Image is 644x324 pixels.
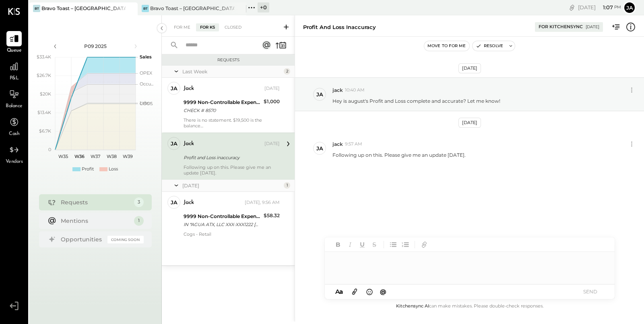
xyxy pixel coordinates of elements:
[623,1,636,14] button: ja
[574,286,607,297] button: SEND
[378,287,389,297] button: @
[41,5,126,12] div: Bravo Toast – [GEOGRAPHIC_DATA]
[345,87,365,93] span: 10:40 AM
[380,288,386,295] span: @
[458,118,481,128] div: [DATE]
[171,199,178,206] div: ja
[61,217,130,225] div: Mentions
[0,59,28,82] a: P&L
[369,239,380,250] button: Strikethrough
[0,114,28,138] a: Cash
[578,4,621,11] div: [DATE]
[264,141,280,147] div: [DATE]
[388,239,398,250] button: Unordered List
[332,141,343,147] span: jack
[107,236,144,243] div: Coming Soon
[39,128,51,134] text: $6.7K
[316,145,323,152] div: ja
[184,212,261,220] div: 9999 Non-Controllable Expenses:Other Income and Expenses:To Be Classified P&L
[58,154,68,159] text: W35
[424,41,469,51] button: Move to for me
[568,3,576,12] div: copy link
[184,220,261,228] div: IN *AGUA ATX, LLC XXX-XXX1222 [GEOGRAPHIC_DATA] 08/29
[182,68,282,75] div: Last Week
[400,239,411,250] button: Ordered List
[9,131,19,138] span: Cash
[106,154,116,159] text: W38
[333,239,343,250] button: Bold
[303,23,376,31] div: Profit and Loss inaccuracy
[171,85,178,92] div: ja
[171,140,178,147] div: ja
[184,106,261,114] div: CHECK # 8570
[339,288,343,295] span: a
[258,2,269,12] div: + 0
[345,239,355,250] button: Italic
[0,31,28,54] a: Queue
[264,85,280,92] div: [DATE]
[140,54,152,60] text: Sales
[357,239,367,250] button: Underline
[184,140,194,148] div: jack
[140,101,153,106] text: COGS
[134,197,144,207] div: 3
[316,91,323,98] div: ja
[184,85,194,93] div: jack
[196,23,219,31] div: For KS
[37,54,51,60] text: $33.4K
[6,158,23,166] span: Vendors
[586,24,599,30] div: [DATE]
[473,41,506,51] button: Resolve
[109,166,118,172] div: Loss
[166,57,291,63] div: Requests
[333,287,346,296] button: Aa
[245,199,280,206] div: [DATE], 9:56 AM
[74,154,84,159] text: W36
[332,152,466,158] p: Following up on this. Please give me an update [DATE].
[134,216,144,226] div: 1
[284,182,290,189] div: 1
[184,117,280,129] div: There is no statement. $19,500 is the balance
[184,199,194,207] div: jack
[10,75,19,82] span: P&L
[140,100,152,106] text: Labor
[284,68,290,75] div: 2
[37,73,51,78] text: $26.7K
[142,5,149,12] div: BT
[332,98,500,104] p: Hey is august's Profit and Loss complete and accurate? Let me know!
[264,98,280,106] div: $1,000
[332,87,343,93] span: jack
[7,47,22,54] span: Queue
[170,23,194,31] div: For Me
[539,24,583,30] div: For KitchenSync
[264,212,280,220] div: $58.32
[40,91,51,97] text: $20K
[6,103,23,110] span: Balance
[150,5,234,12] div: Bravo Toast – [GEOGRAPHIC_DATA]
[419,239,429,250] button: Add URL
[0,87,28,110] a: Balance
[37,110,51,115] text: $13.4K
[0,142,28,166] a: Vendors
[140,70,153,76] text: OPEX
[221,23,246,31] div: Closed
[61,198,130,206] div: Requests
[458,63,481,73] div: [DATE]
[184,231,280,237] div: Cogs - Retail
[184,154,277,162] div: Profit and Loss inaccuracy
[182,182,282,189] div: [DATE]
[184,164,280,176] div: Following up on this. Please give me an update [DATE].
[91,154,100,159] text: W37
[345,141,362,147] span: 9:57 AM
[122,154,132,159] text: W39
[140,81,153,87] text: Occu...
[184,98,261,106] div: 9999 Non-Controllable Expenses:Other Income and Expenses:To Be Classified P&L
[33,5,40,12] div: BT
[48,147,51,152] text: 0
[61,43,130,50] div: P09 2025
[82,166,94,172] div: Profit
[61,235,103,243] div: Opportunities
